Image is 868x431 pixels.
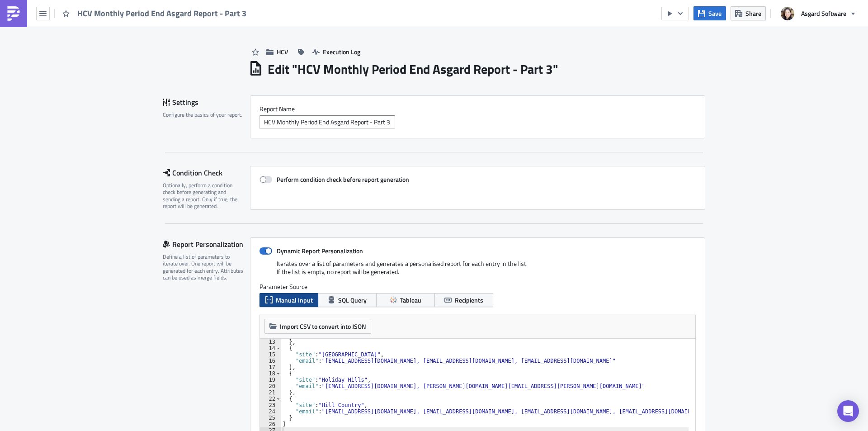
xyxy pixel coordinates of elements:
div: Condition Check [163,166,250,180]
div: Iterates over a list of parameters and generates a personalised report for each entry in the list... [259,260,696,283]
span: HCV Monthly Period End Asgard Report - Part 3 [77,8,247,19]
span: Import CSV to convert into JSON [280,322,366,331]
label: Report Nam﻿e [259,105,696,113]
div: Optionally, perform a condition check before generating and sending a report. Only if true, the r... [163,182,244,210]
button: HCV [262,45,292,59]
span: Recipients [455,295,483,305]
div: Open Intercom Messenger [837,400,859,422]
h1: Edit " HCV Monthly Period End Asgard Report - Part 3 " [268,61,558,77]
p: Good Afternoon, [180,38,352,45]
p: Please find the Monthly Period End Asgard Report (PEAR) PDF for your site attached to this email.... [180,52,352,81]
strong: Dynamic Report Personalization [277,246,363,256]
div: Settings [163,95,250,109]
span: Save [708,9,722,18]
button: Import CSV to convert into JSON [264,319,371,334]
button: Execution Log [308,45,365,59]
div: 15 [260,351,281,358]
span: HCV [277,47,288,57]
div: 26 [260,421,281,427]
td: Powered by Asgard Analytics [83,5,353,17]
span: Manual Input [276,295,313,305]
button: SQL Query [318,293,377,307]
div: 19 [260,377,281,383]
div: 23 [260,402,281,408]
div: 20 [260,383,281,389]
button: Tableau [376,293,435,307]
button: Recipients [434,293,493,307]
div: 25 [260,415,281,421]
div: Report Personalization [163,237,250,251]
div: Configure the basics of your report. [163,111,244,118]
div: 17 [260,364,281,370]
button: Asgard Software [775,4,861,24]
div: 16 [260,358,281,364]
span: Asgard Software [801,9,846,18]
strong: Perform condition check before report generation [277,175,409,184]
img: Avatar [780,6,795,21]
img: Asgard Analytics [84,32,160,58]
button: Save [693,6,726,20]
span: Tableau [400,295,421,305]
div: 21 [260,389,281,396]
span: Execution Log [323,47,360,57]
button: Share [731,6,766,20]
body: Rich Text Area. Press ALT-0 for help. [4,4,432,167]
div: 14 [260,345,281,351]
div: 13 [260,339,281,345]
button: Manual Input [259,293,318,307]
div: 24 [260,408,281,415]
div: 22 [260,396,281,402]
div: Define a list of parameters to iterate over. One report will be generated for each entry. Attribu... [163,253,244,281]
span: SQL Query [338,295,367,305]
span: Share [745,9,761,18]
img: PushMetrics [6,6,21,21]
div: 18 [260,370,281,377]
label: Parameter Source [259,283,696,291]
